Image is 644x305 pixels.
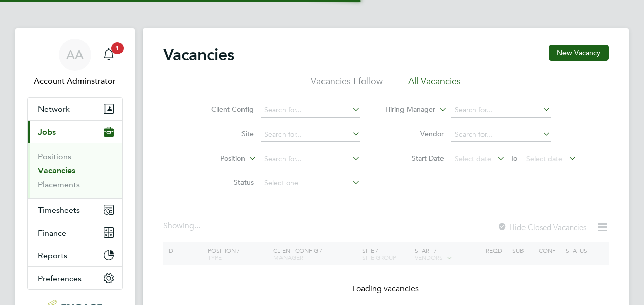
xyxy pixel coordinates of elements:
span: Network [38,104,70,114]
span: Reports [38,251,67,260]
span: Account Adminstrator [27,75,123,87]
button: New Vacancy [549,45,609,61]
button: Reports [28,244,122,266]
button: Jobs [28,121,122,143]
input: Select one [261,176,360,190]
a: 1 [99,39,119,71]
button: Preferences [28,267,122,289]
span: Preferences [38,274,82,283]
label: Client Config [195,105,254,114]
div: Showing [163,221,203,232]
span: Select date [526,154,562,163]
span: To [507,151,520,165]
label: Position [187,154,245,164]
label: Status [195,178,254,187]
label: Start Date [386,154,444,163]
span: AA [66,48,84,61]
input: Search for... [261,103,360,118]
span: 1 [111,42,124,54]
label: Hide Closed Vacancies [497,222,586,232]
input: Search for... [261,152,360,166]
a: Vacancies [38,166,75,175]
li: All Vacancies [408,75,461,93]
a: AAAccount Adminstrator [27,39,123,87]
input: Search for... [451,128,551,142]
label: Vendor [386,129,444,138]
a: Placements [38,180,80,189]
div: Jobs [28,143,122,198]
span: Finance [38,228,66,238]
span: Timesheets [38,205,80,215]
button: Network [28,98,122,120]
h2: Vacancies [163,45,234,65]
span: ... [194,221,200,231]
input: Search for... [451,103,551,118]
button: Timesheets [28,199,122,221]
label: Hiring Manager [377,105,435,115]
label: Site [195,129,254,138]
a: Positions [38,151,71,161]
span: Jobs [38,127,56,137]
button: Finance [28,221,122,244]
span: Select date [455,154,491,163]
input: Search for... [261,128,360,142]
li: Vacancies I follow [311,75,383,93]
